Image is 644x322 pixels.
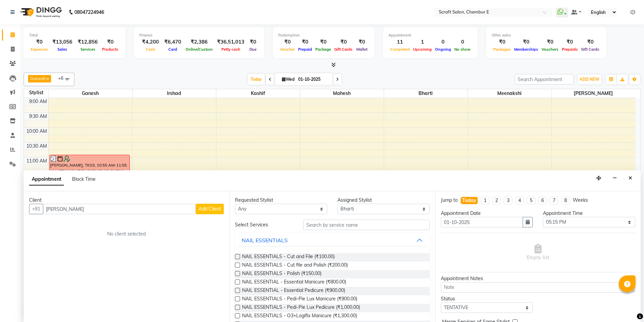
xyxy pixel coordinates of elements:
[527,197,535,204] li: 5
[388,47,411,52] span: Completed
[144,47,157,52] span: Cash
[512,47,540,52] span: Memberships
[74,3,104,22] b: 08047224946
[50,155,130,184] div: [PERSON_NAME], TK03, 10:55 AM-11:55 AM, STYLING ([DEMOGRAPHIC_DATA]) - Hair Wash (₹500),STYLING (...
[512,38,540,46] div: ₹0
[314,38,333,46] div: ₹0
[441,197,458,204] div: Jump to
[468,89,551,98] span: Meenakshi
[462,197,476,204] div: Today
[453,38,472,46] div: 0
[45,230,208,238] div: No client selected
[25,128,48,135] div: 10:00 AM
[354,38,369,46] div: ₹0
[50,38,75,46] div: ₹13,056
[296,47,314,52] span: Prepaid
[561,197,570,204] li: 8
[388,38,411,46] div: 11
[354,47,369,52] span: Wallet
[573,197,588,204] div: Weeks
[616,295,637,315] iframe: chat widget
[411,38,433,46] div: 1
[579,38,601,46] div: ₹0
[550,197,558,204] li: 7
[242,253,335,262] span: NAIL ESSENTIALS - Cut and File (₹100.00)
[25,143,48,150] div: 10:30 AM
[133,89,216,98] span: Irshad
[384,89,468,98] span: Bharti
[242,295,357,304] span: NAIL ESSENTIALS - Pedi-Pie Lux Manicure (₹900.00)
[540,38,560,46] div: ₹0
[303,220,430,230] input: Search by service name
[29,204,43,214] button: +91
[28,98,48,105] div: 9:00 AM
[242,278,346,287] span: NAIL ESSENTIAL - Essential Manicure (₹800.00)
[441,210,533,217] div: Appointment Date
[230,221,298,228] div: Select Services
[247,38,259,46] div: ₹0
[248,47,258,52] span: Due
[296,38,314,46] div: ₹0
[184,47,214,52] span: Online/Custom
[333,38,354,46] div: ₹0
[579,77,599,82] span: ADD NEW
[25,157,48,165] div: 11:00 AM
[139,38,162,46] div: ₹4,200
[184,38,214,46] div: ₹2,386
[75,38,100,46] div: ₹12,856
[216,89,300,98] span: Kashif
[552,89,636,98] span: [PERSON_NAME]
[481,197,490,204] li: 1
[560,47,579,52] span: Prepaids
[538,197,547,204] li: 6
[411,47,433,52] span: Upcoming
[235,197,327,204] div: Requested Stylist
[72,176,96,182] span: Block Time
[527,244,549,261] span: Empty list
[242,287,345,295] span: NAIL ESSENTIAL - Essential Pedicure (₹900.00)
[560,38,579,46] div: ₹0
[300,89,384,98] span: Mahesh
[492,32,601,38] div: Other sales
[30,76,46,81] span: Ganesh
[167,47,179,52] span: Card
[296,74,330,84] input: 2025-10-01
[579,47,601,52] span: Gift Cards
[43,204,196,214] input: Search by Name/Mobile/Email/Code
[220,47,242,52] span: Petty cash
[29,197,224,204] div: Client
[540,47,560,52] span: Vouchers
[139,32,259,38] div: Finance
[278,47,296,52] span: Voucher
[28,113,48,120] div: 9:30 AM
[79,47,97,52] span: Services
[49,89,132,98] span: Ganesh
[242,236,288,244] div: NAIL ESSENTIALS
[242,262,348,270] span: NAIL ESSENTIALS - Cut file and Polish (₹200.00)
[543,210,635,217] div: Appointment Time
[29,32,120,38] div: Total
[441,275,635,282] div: Appointment Notes
[24,89,48,96] div: Stylist
[433,47,453,52] span: Ongoing
[29,38,50,46] div: ₹0
[17,3,64,22] img: logo
[29,47,50,52] span: Expenses
[46,76,49,81] a: x
[492,38,512,46] div: ₹0
[515,197,524,204] li: 4
[242,270,321,278] span: NAIL ESSENTIALS - Polish (₹150.00)
[248,74,265,84] span: Today
[100,38,120,46] div: ₹0
[29,173,64,185] span: Appointment
[56,47,69,52] span: Sales
[162,38,184,46] div: ₹6,470
[278,38,296,46] div: ₹0
[333,47,354,52] span: Gift Cards
[515,74,574,84] input: Search Appointment
[337,197,430,204] div: Assigned Stylist
[441,295,533,302] div: Status
[433,38,453,46] div: 0
[242,304,360,312] span: NAIL ESSENTIALS - Pedi-Pie Lux Pedicure (₹1,000.00)
[492,197,501,204] li: 2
